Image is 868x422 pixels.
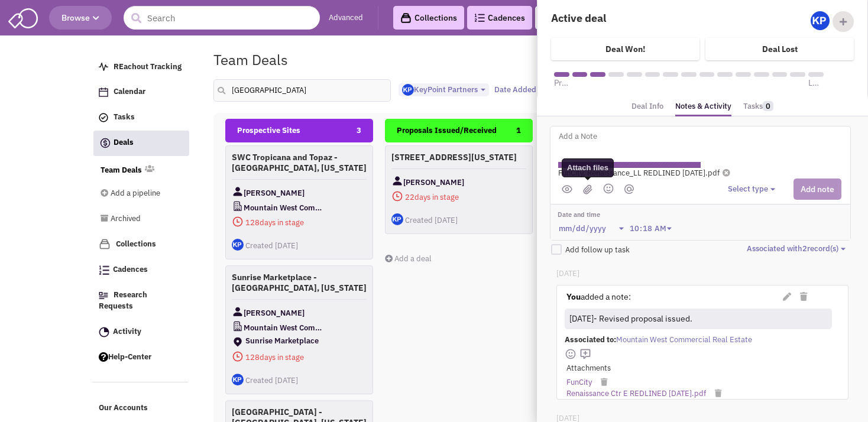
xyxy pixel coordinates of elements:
span: REachout Tracking [114,61,182,72]
input: Search [124,6,320,30]
img: icon-deals.svg [99,136,111,150]
span: FunCity, Renaissance_LL REDLINED [DATE].pdf [558,168,730,178]
a: Renaissance Ctr E REDLINED [DATE].pdf [566,388,706,400]
span: 0 [763,101,773,111]
span: 22 [405,192,414,202]
a: Notes & Activity [675,98,731,117]
label: added a note: [566,291,631,303]
img: public.png [562,185,572,193]
a: Cadences [467,6,532,30]
img: icon-collection-lavender-black.svg [400,12,412,24]
span: Tasks [114,112,135,122]
img: icon-tasks.png [99,113,108,122]
button: Date Added [491,83,549,96]
button: Associated with2record(s) [747,244,849,255]
span: KeyPoint Partners [402,85,478,95]
button: Browse [49,6,112,30]
img: face-smile.png [565,348,576,360]
img: mdi_comment-add-outline.png [579,348,591,360]
span: Sunrise Marketplace [245,336,352,345]
img: Contact Image [232,306,244,317]
span: Add follow up task [565,245,630,255]
span: Lease executed [808,77,824,89]
label: Attachments [566,363,611,374]
a: Tasks [743,98,773,115]
span: Created [DATE] [245,241,298,251]
img: Calendar.png [99,87,108,97]
img: icon-daysinstage-red.png [232,350,244,362]
h4: [STREET_ADDRESS][US_STATE] [391,152,526,163]
a: Tasks [93,106,189,129]
span: Calendar [114,87,145,97]
span: [PERSON_NAME] [244,306,305,320]
span: 3 [357,119,361,142]
button: KeyPoint Partners [399,83,489,97]
a: Our Accounts [93,397,189,420]
span: 2 [802,244,807,254]
label: Date and time [558,210,677,220]
div: Attach files [562,158,614,177]
img: Gp5tB00MpEGTGSMiAkF79g.png [402,84,414,96]
span: Activity [113,326,141,336]
a: Research Requests [93,284,189,318]
span: days in stage [232,215,367,230]
a: Advanced [329,12,363,24]
h4: SWC Tropicana and Topaz - [GEOGRAPHIC_DATA], [US_STATE] [232,152,367,173]
span: Created [DATE] [405,215,458,225]
img: (jpg,png,gif,doc,docx,xls,xlsx,pdf,txt) [583,184,592,194]
a: Archived [101,208,173,231]
span: 128 [245,352,260,362]
div: Add Collaborator [833,11,854,32]
img: Research.png [99,292,108,299]
button: Select type [728,184,779,195]
a: Add a pipeline [101,183,173,205]
a: Add a deal [385,254,432,264]
img: emoji.png [603,183,614,194]
span: days in stage [391,190,526,204]
i: Remove Attachment [723,169,730,177]
h4: Active deal [551,11,695,25]
span: Mountain West Commercial Real Estate [616,335,752,345]
span: Date Added [494,85,536,95]
span: Mountain West Commercial Real Estate [244,200,328,215]
i: Remove Attachment [715,389,721,397]
i: Edit Note [783,293,791,301]
input: Search deals [213,79,391,102]
span: Cadences [113,265,148,275]
i: Delete Note [800,293,807,301]
img: CompanyLogo [232,200,244,212]
div: [DATE]- Revised proposal issued. [567,310,827,327]
span: Created [DATE] [245,375,298,385]
a: Help-Center [93,346,189,369]
span: days in stage [232,350,367,365]
a: Cadences [93,259,189,281]
span: Proposals Issued/Received [397,125,497,135]
a: Activity [93,321,189,343]
img: icon-daysinstage-red.png [391,190,403,202]
p: [DATE] [556,268,848,280]
h1: Team Deals [213,52,288,67]
img: help.png [99,352,108,362]
img: SmartAdmin [8,6,38,28]
span: Collections [116,239,156,249]
img: Cadences_logo.png [474,14,485,22]
a: REachout Tracking [93,56,189,79]
a: Team Deals [101,165,142,176]
img: icon-daysinstage-red.png [232,216,244,228]
span: [PERSON_NAME] [244,186,305,200]
img: Gp5tB00MpEGTGSMiAkF79g.png [811,11,830,30]
span: [PERSON_NAME] [403,175,464,190]
img: Contact Image [391,175,403,187]
img: ShoppingCenter [232,336,244,348]
i: Remove Attachment [601,378,607,386]
a: Calendar [93,81,189,103]
span: Mountain West Commercial Real Estate [244,320,328,335]
span: 128 [245,218,260,228]
img: CompanyLogo [232,320,244,332]
img: mantion.png [624,184,634,194]
span: Our Accounts [99,403,148,413]
span: Research Requests [99,290,147,311]
span: Browse [61,12,99,23]
span: 1 [516,119,521,142]
img: icon-collection-lavender.png [99,238,111,250]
